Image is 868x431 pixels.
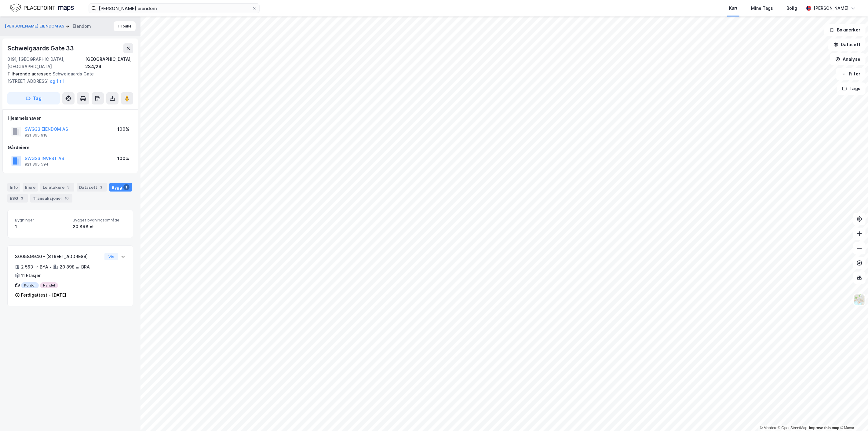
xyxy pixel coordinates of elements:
span: Bygget bygningsområde [73,217,126,223]
div: Kart [729,5,738,12]
div: 10 [64,195,70,201]
div: Bolig [786,5,797,12]
div: 2 [98,184,104,190]
div: Datasett [77,183,107,192]
div: 11 Etasjer [21,272,41,279]
div: Mine Tags [751,5,773,12]
div: ESG [7,194,28,203]
div: 3 [19,195,25,201]
button: Bokmerker [824,24,866,36]
div: 20 898 ㎡ [73,223,126,230]
img: logo.f888ab2527a4732fd821a326f86c7f29.svg [10,3,74,13]
div: Schweigaards Gate 33 [7,43,75,53]
div: Info [7,183,20,192]
div: 20 898 ㎡ BRA [60,263,90,271]
div: 1 [15,223,68,230]
div: 2 563 ㎡ BYA [21,263,48,271]
div: Eiendom [73,23,91,30]
button: Tag [7,92,60,104]
div: 100% [117,155,129,162]
div: 0191, [GEOGRAPHIC_DATA], [GEOGRAPHIC_DATA] [7,56,85,70]
div: 3 [66,184,72,190]
button: Tags [837,82,866,95]
div: 921 365 918 [25,133,48,138]
a: OpenStreetMap [778,426,808,430]
button: Tilbake [114,21,136,31]
div: [PERSON_NAME] [814,5,848,12]
div: Gårdeiere [8,144,133,151]
div: 300589940 - [STREET_ADDRESS] [15,253,102,260]
div: [GEOGRAPHIC_DATA], 234/24 [85,56,133,70]
iframe: Chat Widget [837,402,868,431]
a: Improve this map [809,426,839,430]
img: Z [854,294,865,305]
div: 1 [123,184,129,190]
div: Hjemmelshaver [8,115,133,122]
button: Filter [836,68,866,80]
div: Ferdigattest - [DATE] [21,291,66,299]
button: Datasett [828,38,866,51]
div: Eiere [23,183,38,192]
button: Analyse [830,53,866,65]
div: 100% [117,126,129,133]
div: Transaksjoner [30,194,72,203]
input: Søk på adresse, matrikkel, gårdeiere, leietakere eller personer [96,4,252,13]
div: 921 365 594 [25,162,49,167]
span: Tilhørende adresser: [7,71,53,76]
button: Vis [104,253,118,260]
button: [PERSON_NAME] EIENDOM AS [5,23,66,29]
div: Schweigaards Gate [STREET_ADDRESS] [7,70,128,85]
a: Mapbox [760,426,777,430]
div: Leietakere [40,183,74,192]
div: Bygg [109,183,132,192]
div: • [49,265,52,269]
span: Bygninger [15,217,68,223]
